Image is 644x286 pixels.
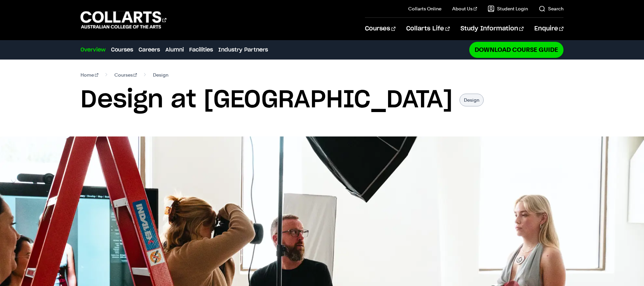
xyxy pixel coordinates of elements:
[469,42,563,58] a: Download Course Guide
[218,46,268,54] a: Industry Partners
[165,46,184,54] a: Alumni
[460,94,484,106] p: Design
[139,46,160,54] a: Careers
[406,18,449,40] a: Collarts Life
[80,10,166,29] div: Go to homepage
[80,85,453,115] h1: Design at [GEOGRAPHIC_DATA]
[534,18,563,40] a: Enquire
[408,5,441,12] a: Collarts Online
[488,5,528,12] a: Student Login
[111,46,133,54] a: Courses
[461,18,524,40] a: Study Information
[452,5,477,12] a: About Us
[153,70,168,80] span: Design
[80,70,98,80] a: Home
[189,46,213,54] a: Facilities
[539,5,563,12] a: Search
[114,70,137,80] a: Courses
[365,18,395,40] a: Courses
[80,46,106,54] a: Overview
